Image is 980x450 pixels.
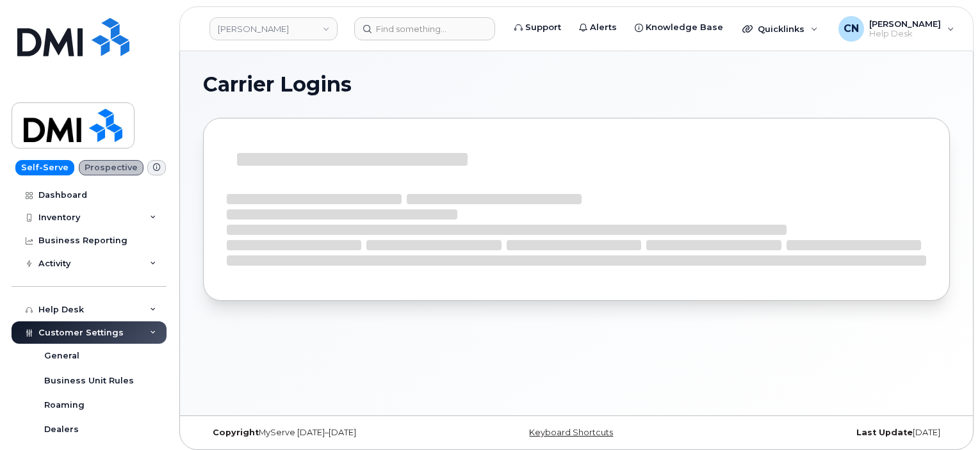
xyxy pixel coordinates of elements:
[856,428,913,437] strong: Last Update
[701,428,950,438] div: [DATE]
[203,75,352,94] span: Carrier Logins
[529,428,613,437] a: Keyboard Shortcuts
[213,428,259,437] strong: Copyright
[203,428,452,438] div: MyServe [DATE]–[DATE]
